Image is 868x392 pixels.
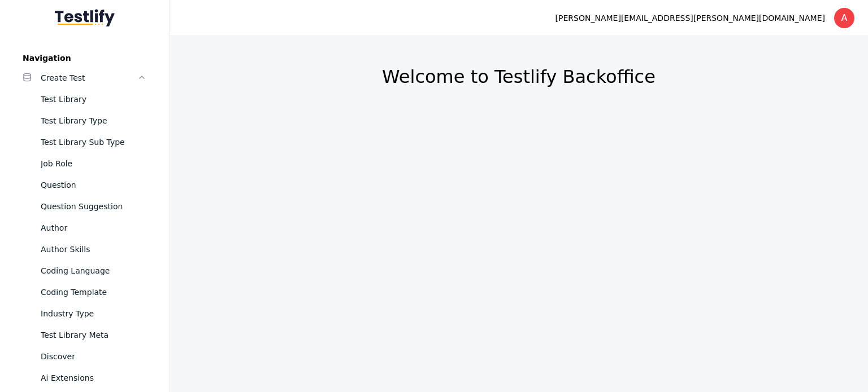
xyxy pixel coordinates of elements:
[14,239,155,260] a: Author Skills
[14,281,155,303] a: Coding Template
[55,9,115,27] img: Testlify - Backoffice
[41,157,146,170] div: Job Role
[14,89,155,110] a: Test Library
[41,243,146,256] div: Author Skills
[41,135,146,149] div: Test Library Sub Type
[14,367,155,389] a: Ai Extensions
[41,93,146,106] div: Test Library
[14,54,155,63] label: Navigation
[41,285,146,299] div: Coding Template
[14,217,155,239] a: Author
[14,196,155,217] a: Question Suggestion
[834,8,854,28] div: A
[41,71,137,85] div: Create Test
[41,200,146,213] div: Question Suggestion
[41,221,146,235] div: Author
[14,131,155,153] a: Test Library Sub Type
[14,324,155,346] a: Test Library Meta
[14,303,155,324] a: Industry Type
[41,178,146,192] div: Question
[14,153,155,174] a: Job Role
[41,307,146,320] div: Industry Type
[41,328,146,342] div: Test Library Meta
[41,264,146,278] div: Coding Language
[41,114,146,127] div: Test Library Type
[14,174,155,196] a: Question
[14,260,155,281] a: Coding Language
[41,371,146,385] div: Ai Extensions
[41,350,146,363] div: Discover
[555,11,825,25] div: [PERSON_NAME][EMAIL_ADDRESS][PERSON_NAME][DOMAIN_NAME]
[14,346,155,367] a: Discover
[14,110,155,131] a: Test Library Type
[197,65,841,88] h2: Welcome to Testlify Backoffice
